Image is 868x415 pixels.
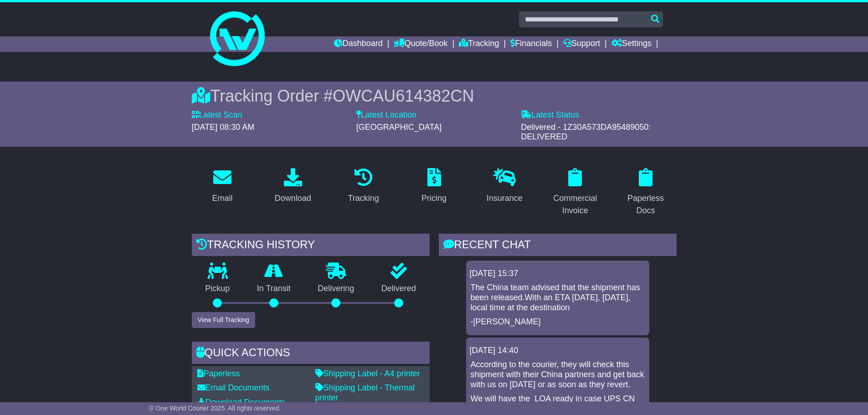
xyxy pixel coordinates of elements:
[416,165,452,208] a: Pricing
[611,36,652,52] a: Settings
[192,284,244,294] p: Pickup
[192,234,430,258] div: Tracking history
[481,165,529,208] a: Insurance
[563,36,600,52] a: Support
[356,110,416,120] label: Latest Location
[192,86,677,106] div: Tracking Order #
[471,360,645,389] p: According to the courier, they will check this shipment with their China partners and get back wi...
[243,284,304,294] p: In Transit
[439,234,677,258] div: RECENT CHAT
[333,87,474,105] span: OWCAU614382CN
[510,36,552,52] a: Financials
[550,192,600,217] div: Commercial Invoice
[470,269,646,279] div: [DATE] 15:37
[521,123,651,142] span: Delivered - 1Z30A573DA95489050: DELIVERED
[197,398,286,407] a: Download Documents
[315,383,415,402] a: Shipping Label - Thermal printer
[459,36,499,52] a: Tracking
[334,36,383,52] a: Dashboard
[394,36,447,52] a: Quote/Book
[197,383,270,392] a: Email Documents
[615,165,677,220] a: Paperless Docs
[470,346,646,356] div: [DATE] 14:40
[521,110,579,120] label: Latest Status
[275,192,311,205] div: Download
[304,284,368,294] p: Delivering
[471,317,645,327] p: -[PERSON_NAME]
[212,192,232,205] div: Email
[192,342,430,366] div: Quick Actions
[621,192,671,217] div: Paperless Docs
[471,394,645,414] p: We will have the LOA ready in case UPS CN can clear this.
[149,405,281,412] span: © One World Courier 2025. All rights reserved.
[269,165,317,208] a: Download
[471,283,645,313] p: The China team advised that the shipment has been released.With an ETA [DATE], [DATE], local time...
[197,369,240,378] a: Paperless
[315,369,420,378] a: Shipping Label - A4 printer
[192,110,242,120] label: Latest Scan
[356,123,442,132] span: [GEOGRAPHIC_DATA]
[544,165,606,220] a: Commercial Invoice
[421,192,447,205] div: Pricing
[342,165,385,208] a: Tracking
[368,284,430,294] p: Delivered
[192,123,255,132] span: [DATE] 08:30 AM
[192,312,255,328] button: View Full Tracking
[206,165,238,208] a: Email
[487,192,523,205] div: Insurance
[348,192,379,205] div: Tracking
